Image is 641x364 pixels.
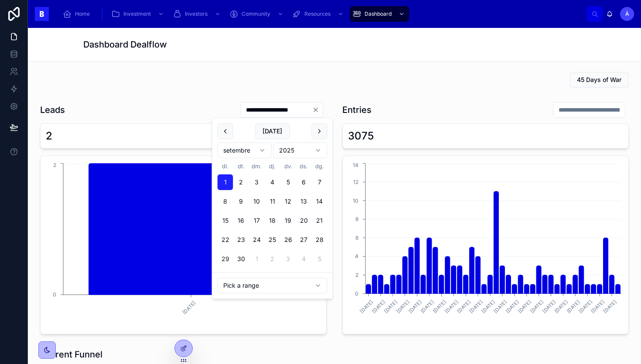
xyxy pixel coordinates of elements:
[290,6,348,22] a: Resources
[218,162,233,171] th: dilluns
[312,174,327,190] button: diumenge, 7 de setembre 2025
[296,162,312,171] th: dissabte
[242,10,270,17] span: Community
[312,194,327,209] button: diumenge, 14 de setembre 2025
[218,232,233,248] button: dilluns, 22 de setembre 2025
[444,299,460,314] text: [DATE]
[280,174,296,190] button: divendres, 5 de setembre 2025
[517,299,532,314] text: [DATE]
[383,299,399,314] text: [DATE]
[312,232,327,248] button: diumenge, 28 de setembre 2025
[249,251,265,267] button: dimecres, 1 de octubre 2025
[218,278,327,293] button: Relative time
[123,10,151,17] span: Investment
[602,299,617,314] text: [DATE]
[355,290,358,297] tspan: 0
[56,4,587,24] div: scrollable content
[181,300,197,316] text: [DATE]
[265,174,280,190] button: dijous, 4 de setembre 2025
[53,162,56,168] tspan: 2
[233,162,249,171] th: dimarts
[365,10,392,17] span: Dashboard
[280,232,296,248] button: divendres, 26 de setembre 2025
[577,75,621,84] span: 45 Days of War
[371,299,386,314] text: [DATE]
[553,299,569,314] text: [DATE]
[60,6,96,22] a: Home
[353,179,358,185] tspan: 12
[40,104,65,116] h1: Leads
[578,299,593,314] text: [DATE]
[312,213,327,228] button: diumenge, 21 de setembre 2025
[529,299,545,314] text: [DATE]
[83,38,167,51] h1: Dashboard Dealflow
[265,162,280,171] th: dijous
[280,162,296,171] th: divendres
[218,251,233,267] button: Today, dilluns, 29 de setembre 2025
[53,291,56,298] tspan: 0
[505,299,520,314] text: [DATE]
[407,299,423,314] text: [DATE]
[233,251,249,267] button: dimarts, 30 de setembre 2025
[249,162,265,171] th: dimecres
[342,104,372,116] h1: Entries
[40,348,102,361] h1: Current Funnel
[170,6,225,22] a: Investors
[312,106,323,113] button: Clear
[233,194,249,209] button: dimarts, 9 de setembre 2025
[265,251,280,267] button: dijous, 2 de octubre 2025
[185,10,208,17] span: Investors
[280,251,296,267] button: divendres, 3 de octubre 2025
[249,232,265,248] button: dimecres, 24 de setembre 2025
[355,235,358,241] tspan: 6
[35,7,49,21] img: App logo
[355,253,358,259] tspan: 4
[419,299,435,314] text: [DATE]
[265,194,280,209] button: dijous, 11 de setembre 2025
[218,162,327,267] table: setembre 2025
[249,213,265,228] button: dimecres, 17 de setembre 2025
[395,299,411,314] text: [DATE]
[492,299,508,314] text: [DATE]
[249,174,265,190] button: dimecres, 3 de setembre 2025
[255,123,290,139] button: [DATE]
[432,299,447,314] text: [DATE]
[218,194,233,209] button: dilluns, 8 de setembre 2025
[233,174,249,190] button: dimarts, 2 de setembre 2025
[348,161,623,329] div: chart
[233,213,249,228] button: dimarts, 16 de setembre 2025
[280,194,296,209] button: divendres, 12 de setembre 2025
[296,174,312,190] button: dissabte, 6 de setembre 2025
[348,129,374,143] div: 3075
[280,213,296,228] button: divendres, 19 de setembre 2025
[480,299,496,314] text: [DATE]
[46,129,52,143] div: 2
[227,6,288,22] a: Community
[625,10,629,17] span: À
[353,162,358,168] tspan: 14
[296,251,312,267] button: dissabte, 4 de octubre 2025
[569,72,629,88] button: 45 Days of War
[75,10,90,17] span: Home
[468,299,484,314] text: [DATE]
[541,299,557,314] text: [DATE]
[46,161,321,329] div: chart
[296,194,312,209] button: dissabte, 13 de setembre 2025
[265,232,280,248] button: dijous, 25 de setembre 2025
[312,251,327,267] button: diumenge, 5 de octubre 2025
[233,232,249,248] button: dimarts, 23 de setembre 2025
[312,162,327,171] th: diumenge
[350,6,409,22] a: Dashboard
[265,213,280,228] button: dijous, 18 de setembre 2025
[355,272,358,278] tspan: 2
[109,6,168,22] a: Investment
[355,216,358,222] tspan: 8
[218,213,233,228] button: dilluns, 15 de setembre 2025
[296,232,312,248] button: dissabte, 27 de setembre 2025
[353,197,358,204] tspan: 10
[218,174,233,190] button: dilluns, 1 de setembre 2025, selected
[456,299,472,314] text: [DATE]
[358,299,374,314] text: [DATE]
[590,299,606,314] text: [DATE]
[566,299,581,314] text: [DATE]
